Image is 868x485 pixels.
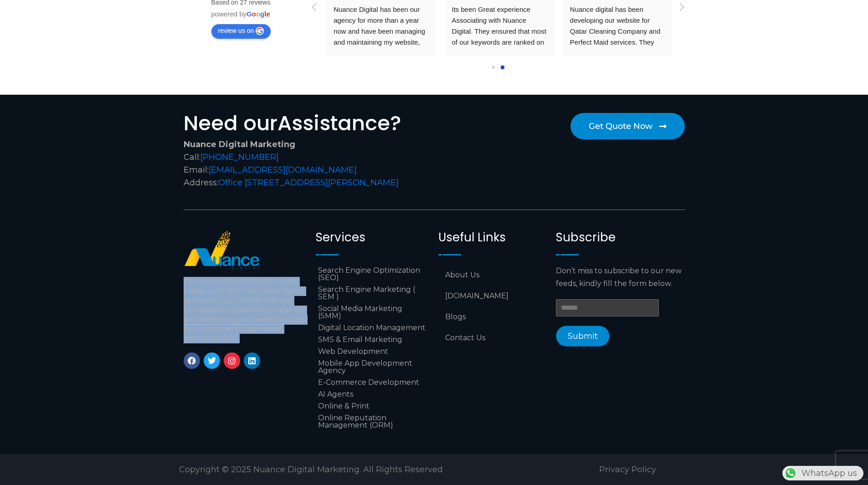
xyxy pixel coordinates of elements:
[266,10,270,18] span: e
[211,24,271,39] a: review us on
[252,10,256,18] span: o
[599,465,656,475] a: Privacy Policy
[452,5,548,79] span: Its been Great experience Associating with Nuance Digital. They ensured that most of our keywords...
[500,66,504,70] div: 1
[316,303,429,322] a: Social Media Marketing (SMM)
[316,265,429,284] a: Search Engine Optimization (SEO)
[260,10,264,18] span: g
[179,465,443,475] span: Copyright © 2025 Nuance Digital Marketing. All Rights Reserved
[184,113,430,133] h2: Need our
[316,400,429,412] a: Online & Print
[316,377,429,388] a: E-Commerce Development
[438,306,547,327] a: Blogs
[556,265,684,290] p: Don’t miss to subscribe to our new feeds, kindly fill the form below.
[438,286,547,306] a: [DOMAIN_NAME]
[316,412,429,431] a: Online Reputation Management (ORM)
[334,5,428,155] span: Nuance Digital has been our agency for more than a year now and have been managing and maintainin...
[556,326,610,347] button: Submit
[783,466,798,480] img: WhatsApp
[316,388,429,400] a: AI Agents
[247,10,252,18] span: G
[200,152,279,162] a: [PHONE_NUMBER]
[782,468,863,478] a: WhatsAppWhatsApp us
[316,230,429,245] h2: Services
[209,165,357,175] a: [EMAIL_ADDRESS][DOMAIN_NAME]
[570,113,685,139] a: Get Quote Now
[316,284,429,303] a: Search Engine Marketing ( SEM )
[184,277,307,343] p: Our awareness of digital trends helps us to offer the latest digital services to our clients. We ...
[492,66,495,69] div: 0
[218,178,399,188] a: Office [STREET_ADDRESS][PERSON_NAME]
[316,322,429,334] a: Digital Location Management
[264,10,266,18] span: l
[438,230,547,245] h2: Useful Links
[556,230,684,245] h2: Subscribe
[277,109,401,138] span: Assistance?
[184,139,295,149] strong: Nuance Digital Marketing
[211,10,300,19] div: powered by
[316,357,429,377] a: Mobile App Development Agency
[438,265,547,286] a: About Us
[589,122,652,130] span: Get Quote Now
[438,327,547,348] a: Contact Us
[256,10,260,18] span: o
[570,5,663,112] span: Nuance digital has been developing our website for Qatar Cleaning Company and Perfect Maid servic...
[316,334,429,346] a: SMS & Email Marketing
[782,466,863,480] div: WhatsApp us
[316,346,429,357] a: Web Development
[184,138,430,189] div: Call: Email: Address:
